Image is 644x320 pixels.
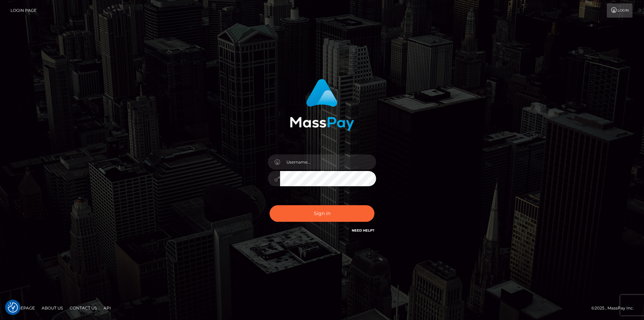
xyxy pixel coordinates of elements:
[591,304,639,312] div: © 2025 , MassPay Inc.
[352,228,374,233] a: Need Help?
[7,303,38,313] a: Homepage
[290,79,354,131] img: MassPay Login
[607,3,632,18] a: Login
[67,303,99,313] a: Contact Us
[8,302,18,313] img: Revisit consent button
[8,302,18,313] button: Consent Preferences
[39,303,66,313] a: About Us
[270,205,374,222] button: Sign in
[280,154,376,170] input: Username...
[10,3,37,18] a: Login Page
[101,303,114,313] a: API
